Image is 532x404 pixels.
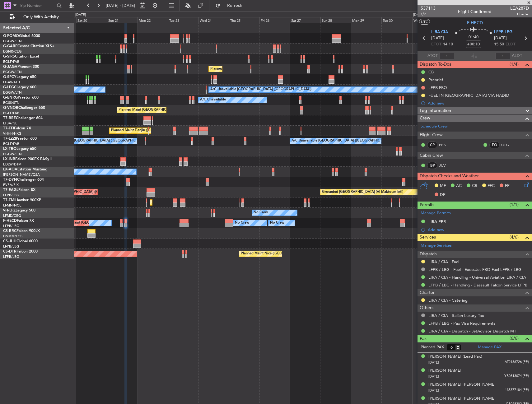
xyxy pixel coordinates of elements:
[420,152,443,159] span: Cabin Crew
[3,188,35,192] a: T7-EAGLFalcon 8X
[3,96,39,100] a: G-ENRGPraetor 600
[3,121,17,126] a: LTBA/ISL
[270,218,284,228] div: No Crew
[292,136,393,146] div: A/C Unavailable [GEOGRAPHIC_DATA] ([GEOGRAPHIC_DATA])
[420,289,435,296] span: Charter
[431,35,444,41] span: [DATE]
[3,90,22,95] a: EGGW/LTN
[428,328,516,334] a: LIRA / CIA - Dispatch - JetAdvisor Dispatch MT
[3,96,18,100] span: G-ENRG
[198,17,229,23] div: Wed 24
[489,142,500,148] div: FO
[3,224,19,228] a: LFPB/LBG
[3,162,21,167] a: EDLW/DTM
[420,107,451,114] span: Leg Information
[3,229,40,233] a: CS-RRCFalcon 900LX
[3,254,19,259] a: LFPB/LBG
[439,52,454,60] input: --:--
[420,132,443,139] span: Flight Crew
[428,354,482,360] div: [PERSON_NAME] (Lead Pax)
[3,70,22,74] a: EGGW/LTN
[138,17,168,23] div: Mon 22
[3,75,36,79] a: G-SPCYLegacy 650
[3,127,14,130] span: T7-FFI
[75,12,86,18] div: [DATE]
[3,55,15,58] span: G-SIRS
[505,388,529,393] span: 135377184 (PP)
[456,183,462,189] span: AC
[413,12,424,18] div: [DATE]
[3,49,22,54] a: EGNR/CEG
[428,368,461,374] div: [PERSON_NAME]
[412,17,443,23] div: Wed 1
[443,41,453,48] span: 14:10
[3,127,31,130] a: T7-FFIFalcon 7X
[510,201,519,208] span: (1/1)
[3,86,16,89] span: G-LEGC
[3,106,18,110] span: G-VNOR
[3,111,19,115] a: EGLF/FAB
[19,1,55,10] input: Trip Number
[428,227,529,232] div: Add new
[320,17,351,23] div: Sun 28
[47,136,148,146] div: A/C Unavailable [GEOGRAPHIC_DATA] ([GEOGRAPHIC_DATA])
[494,35,507,41] span: [DATE]
[7,12,68,22] button: Only With Activity
[254,208,268,217] div: No Crew
[431,29,448,35] span: LIRA CIA
[16,15,66,19] span: Only With Activity
[428,282,527,288] a: LFPB / LBG - Handling - Dassault Falcon Service LFPB
[506,41,516,48] span: ELDT
[3,59,19,64] a: EGLF/FAB
[3,178,17,182] span: T7-DYN
[458,8,492,15] div: Flight Confirmed
[3,39,22,44] a: EGGW/LTN
[200,95,226,104] div: A/C Unavailable
[3,65,39,69] a: G-JAGAPhenom 300
[3,203,21,208] a: LFMN/NCE
[3,244,19,249] a: LFPB/LBG
[3,137,16,141] span: T7-LZZI
[3,213,21,218] a: LFMD/CEQ
[439,163,453,168] a: JUV
[420,234,436,241] span: Services
[510,5,529,12] span: LEA287D
[290,17,320,23] div: Sat 27
[512,53,522,59] span: ALDT
[3,219,17,223] span: F-HECD
[421,243,452,249] a: Manage Services
[428,374,439,379] span: [DATE]
[3,178,44,182] a: T7-DYNChallenger 604
[428,77,443,82] div: Prebrief
[428,69,434,75] div: CB
[428,382,496,388] div: [PERSON_NAME] [PERSON_NAME]
[428,259,459,264] a: LIRA / CIA - Fuel
[431,41,441,48] span: ETOT
[421,5,436,12] span: 537113
[3,131,21,136] a: VHHH/HKG
[3,86,36,89] a: G-LEGCLegacy 600
[439,142,453,148] a: PBS
[428,396,496,402] div: [PERSON_NAME] [PERSON_NAME]
[3,183,19,187] a: EVRA/RIX
[494,29,512,35] span: LFPB LBG
[3,142,19,146] a: EGLF/FAB
[427,162,437,169] div: ISP
[259,17,290,23] div: Fri 26
[420,251,437,258] span: Dispatch
[420,202,434,209] span: Permits
[3,219,34,223] a: F-HECDFalcon 7X
[3,157,15,161] span: LX-INB
[322,188,403,197] div: Grounded [GEOGRAPHIC_DATA] (Al Maktoum Intl)
[3,100,20,105] a: EGSS/STN
[3,229,16,233] span: CS-RRC
[420,335,427,342] span: Pax
[3,116,43,120] a: T7-BREChallenger 604
[235,218,249,228] div: No Crew
[210,64,308,74] div: Planned Maint [GEOGRAPHIC_DATA] ([GEOGRAPHIC_DATA])
[381,17,412,23] div: Tue 30
[3,147,36,151] a: LX-TROLegacy 650
[440,183,446,189] span: MF
[428,267,521,272] a: LFPB / LBG - Fuel - ExecuJet FBO Fuel LFPB / LBG
[3,209,16,212] span: 9H-LPZ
